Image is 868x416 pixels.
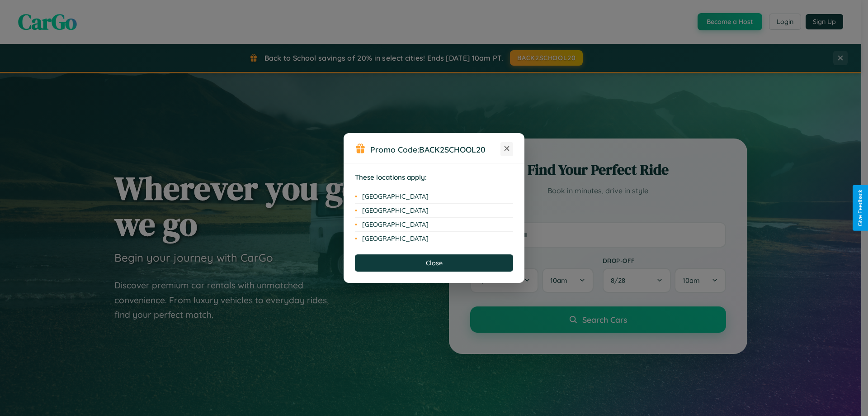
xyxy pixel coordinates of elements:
strong: These locations apply: [355,173,427,182]
li: [GEOGRAPHIC_DATA] [355,232,513,245]
h3: Promo Code: [370,144,500,154]
li: [GEOGRAPHIC_DATA] [355,204,513,218]
button: Close [355,254,513,272]
li: [GEOGRAPHIC_DATA] [355,190,513,204]
div: Give Feedback [857,190,863,226]
b: BACK2SCHOOL20 [419,144,486,154]
li: [GEOGRAPHIC_DATA] [355,218,513,232]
